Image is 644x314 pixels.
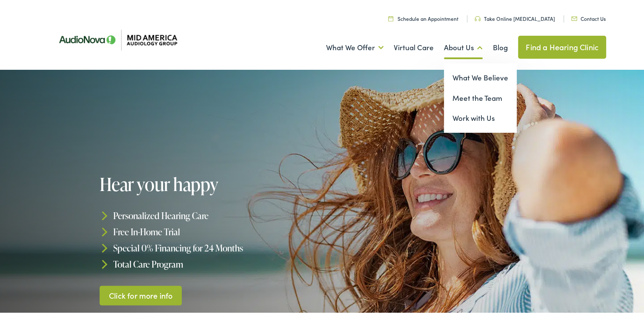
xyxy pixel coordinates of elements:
[326,30,384,62] a: What We Offer
[518,34,606,57] a: Find a Hearing Clinic
[100,284,182,304] a: Click for more info
[444,86,517,107] a: Meet the Team
[571,13,606,20] a: Contact Us
[394,30,434,62] a: Virtual Care
[388,13,458,20] a: Schedule an Appointment
[444,106,517,127] a: Work with Us
[571,15,577,19] img: utility icon
[100,254,325,270] li: Total Care Program
[444,66,517,86] a: What We Believe
[475,13,555,20] a: Take Online [MEDICAL_DATA]
[493,30,508,62] a: Blog
[444,30,483,62] a: About Us
[100,173,325,192] h1: Hear your happy
[388,14,393,20] img: utility icon
[100,238,325,254] li: Special 0% Financing for 24 Months
[100,206,325,222] li: Personalized Hearing Care
[100,222,325,238] li: Free In-Home Trial
[475,14,481,20] img: utility icon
